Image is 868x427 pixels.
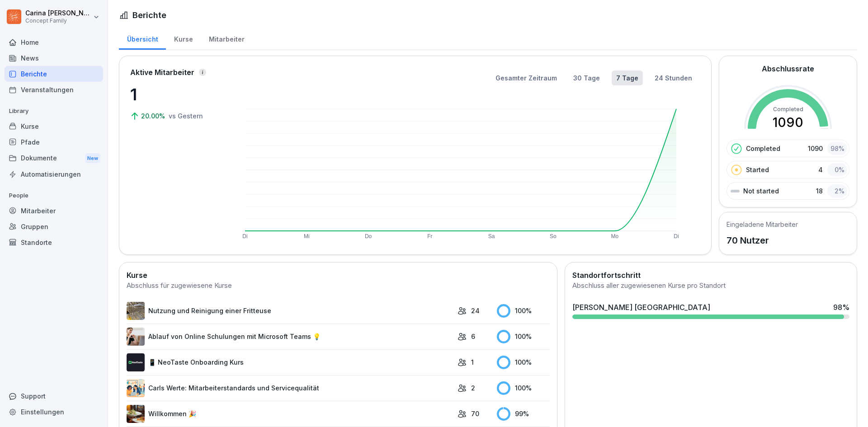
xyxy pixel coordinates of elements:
[119,27,166,50] a: Übersicht
[497,381,550,395] div: 100 %
[127,405,145,423] img: aev8ouj9qek4l5i45z2v16li.png
[127,379,453,397] a: Carls Werte: Mitarbeiterstandards und Servicequalität
[471,409,479,418] p: 70
[611,233,618,239] text: Mo
[746,165,769,174] p: Started
[365,233,372,239] text: Do
[743,186,779,196] p: Not started
[166,27,201,50] a: Kurse
[5,134,103,150] a: Pfade
[427,233,432,239] text: Fr
[127,302,453,320] a: Nutzung und Reinigung einer Fritteuse
[497,304,550,318] div: 100 %
[242,233,247,239] text: Di
[127,405,453,423] a: Willkommen 🎉
[726,234,798,247] p: 70 Nutzer
[471,332,475,341] p: 6
[130,82,221,107] p: 1
[5,82,103,98] a: Veranstaltungen
[25,18,91,24] p: Concept Family
[132,9,166,21] h1: Berichte
[550,233,557,239] text: So
[818,165,823,174] p: 4
[726,220,798,229] h5: Eingeladene Mitarbeiter
[497,356,550,369] div: 100 %
[5,219,103,235] a: Gruppen
[5,404,103,420] a: Einstellungen
[612,70,643,85] button: 7 Tage
[5,150,103,167] div: Dokumente
[169,111,203,121] p: vs Gestern
[5,118,103,134] a: Kurse
[808,144,823,153] p: 1090
[471,357,474,367] p: 1
[488,233,495,239] text: Sa
[5,66,103,82] a: Berichte
[491,70,561,85] button: Gesamter Zeitraum
[572,270,849,281] h2: Standortfortschritt
[746,144,780,153] p: Completed
[497,407,550,421] div: 99 %
[127,302,145,320] img: b2msvuojt3s6egexuweix326.png
[497,330,550,343] div: 100 %
[827,142,847,155] div: 98 %
[5,50,103,66] a: News
[127,281,550,291] div: Abschluss für zugewiesene Kurse
[5,166,103,182] a: Automatisierungen
[25,9,91,17] p: Carina [PERSON_NAME]
[127,353,453,371] a: 📱 NeoTaste Onboarding Kurs
[569,70,604,85] button: 30 Tage
[5,150,103,167] a: DokumenteNew
[127,353,145,371] img: wogpw1ad3b6xttwx9rgsg3h8.png
[471,383,475,393] p: 2
[85,153,100,164] div: New
[650,70,697,85] button: 24 Stunden
[5,203,103,219] a: Mitarbeiter
[572,302,710,313] div: [PERSON_NAME] [GEOGRAPHIC_DATA]
[5,388,103,404] div: Support
[304,233,310,239] text: Mi
[130,67,194,78] p: Aktive Mitarbeiter
[201,27,252,50] a: Mitarbeiter
[572,281,849,291] div: Abschluss aller zugewiesenen Kurse pro Standort
[816,186,823,196] p: 18
[674,233,679,239] text: Di
[827,163,847,176] div: 0 %
[827,184,847,197] div: 2 %
[569,298,853,323] a: [PERSON_NAME] [GEOGRAPHIC_DATA]98%
[127,379,145,397] img: crzzj3aw757s79duwivw1i9c.png
[127,328,145,346] img: e8eoks8cju23yjmx0b33vrq2.png
[127,328,453,346] a: Ablauf von Online Schulungen mit Microsoft Teams 💡
[141,111,167,121] p: 20.00%
[5,235,103,250] a: Standorte
[471,306,480,315] p: 24
[5,188,103,203] p: People
[5,104,103,118] p: Library
[762,63,814,74] h2: Abschlussrate
[127,270,550,281] h2: Kurse
[833,302,849,313] div: 98 %
[5,34,103,50] a: Home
